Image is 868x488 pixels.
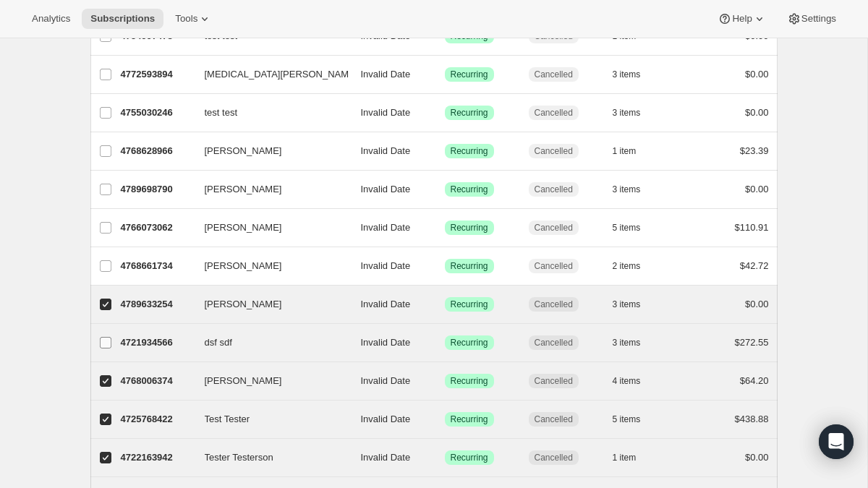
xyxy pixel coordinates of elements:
[121,333,769,353] div: 4721934566dsf sdfInvalid DateSuccessRecurringCancelled3 items$272.55
[121,64,769,85] div: 4772593894[MEDICAL_DATA][PERSON_NAME]Invalid DateSuccessRecurringCancelled3 items$0.00
[745,184,769,194] span: $0.00
[196,369,341,393] button: [PERSON_NAME]
[613,299,641,310] span: 3 items
[709,9,775,29] button: Help
[205,144,282,158] span: [PERSON_NAME]
[535,414,573,425] span: Cancelled
[535,299,573,310] span: Cancelled
[361,299,411,309] span: Invalid Date
[121,182,193,197] p: 4789698790
[196,446,341,469] button: Tester Testerson
[361,184,411,194] span: Invalid Date
[740,260,769,271] span: $42.72
[205,259,282,273] span: [PERSON_NAME]
[205,106,238,120] span: test test
[613,184,641,195] span: 3 items
[745,299,769,309] span: $0.00
[121,256,769,276] div: 4768661734[PERSON_NAME]Invalid DateSuccessRecurringCancelled2 items$42.72
[745,452,769,463] span: $0.00
[819,424,854,459] div: Open Intercom Messenger
[735,337,769,348] span: $272.55
[205,450,273,465] span: Tester Testerson
[451,452,488,463] span: Recurring
[535,260,573,272] span: Cancelled
[121,294,769,314] div: 4789633254[PERSON_NAME]Invalid DateSuccessRecurringCancelled3 items$0.00
[740,145,769,156] span: $23.39
[451,145,488,157] span: Recurring
[361,222,411,233] span: Invalid Date
[175,13,197,25] span: Tools
[205,412,250,427] span: Test Tester
[121,409,769,429] div: 4725768422Test TesterInvalid DateSuccessRecurringCancelled5 items$438.88
[732,13,752,25] span: Help
[361,69,411,80] span: Invalid Date
[196,63,341,86] button: [MEDICAL_DATA][PERSON_NAME]
[451,337,488,348] span: Recurring
[205,374,282,388] span: [PERSON_NAME]
[451,69,488,80] span: Recurring
[121,448,769,468] div: 4722163942Tester TestersonInvalid DateSuccessRecurringCancelled1 item$0.00
[778,9,845,29] button: Settings
[121,335,193,350] p: 4721934566
[451,222,488,234] span: Recurring
[451,375,488,387] span: Recurring
[535,337,573,348] span: Cancelled
[535,145,573,157] span: Cancelled
[535,375,573,387] span: Cancelled
[613,179,657,200] button: 3 items
[121,259,193,273] p: 4768661734
[613,260,641,272] span: 2 items
[740,375,769,386] span: $64.20
[361,337,411,348] span: Invalid Date
[32,13,70,25] span: Analytics
[196,216,341,239] button: [PERSON_NAME]
[451,184,488,195] span: Recurring
[613,64,657,85] button: 3 items
[613,414,641,425] span: 5 items
[613,337,641,348] span: 3 items
[801,13,836,25] span: Settings
[613,375,641,387] span: 4 items
[613,103,657,123] button: 3 items
[121,106,193,120] p: 4755030246
[121,67,193,82] p: 4772593894
[613,256,657,276] button: 2 items
[745,69,769,80] span: $0.00
[735,222,769,233] span: $110.91
[196,293,341,316] button: [PERSON_NAME]
[361,145,411,156] span: Invalid Date
[205,182,282,197] span: [PERSON_NAME]
[613,145,637,157] span: 1 item
[205,221,282,235] span: [PERSON_NAME]
[613,294,657,314] button: 3 items
[205,297,282,312] span: [PERSON_NAME]
[121,371,769,391] div: 4768006374[PERSON_NAME]Invalid DateSuccessRecurringCancelled4 items$64.20
[121,141,769,161] div: 4768628966[PERSON_NAME]Invalid DateSuccessRecurringCancelled1 item$23.39
[361,414,411,424] span: Invalid Date
[166,9,221,29] button: Tools
[535,107,573,119] span: Cancelled
[613,107,641,119] span: 3 items
[361,260,411,271] span: Invalid Date
[451,299,488,310] span: Recurring
[613,218,657,238] button: 5 items
[196,101,341,124] button: test test
[121,374,193,388] p: 4768006374
[205,67,358,82] span: [MEDICAL_DATA][PERSON_NAME]
[196,178,341,201] button: [PERSON_NAME]
[196,408,341,431] button: Test Tester
[121,412,193,427] p: 4725768422
[121,179,769,200] div: 4789698790[PERSON_NAME]Invalid DateSuccessRecurringCancelled3 items$0.00
[451,260,488,272] span: Recurring
[535,452,573,463] span: Cancelled
[90,13,155,25] span: Subscriptions
[613,333,657,353] button: 3 items
[196,331,341,354] button: dsf sdf
[451,414,488,425] span: Recurring
[361,375,411,386] span: Invalid Date
[121,144,193,158] p: 4768628966
[745,107,769,118] span: $0.00
[613,448,652,468] button: 1 item
[535,184,573,195] span: Cancelled
[196,254,341,278] button: [PERSON_NAME]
